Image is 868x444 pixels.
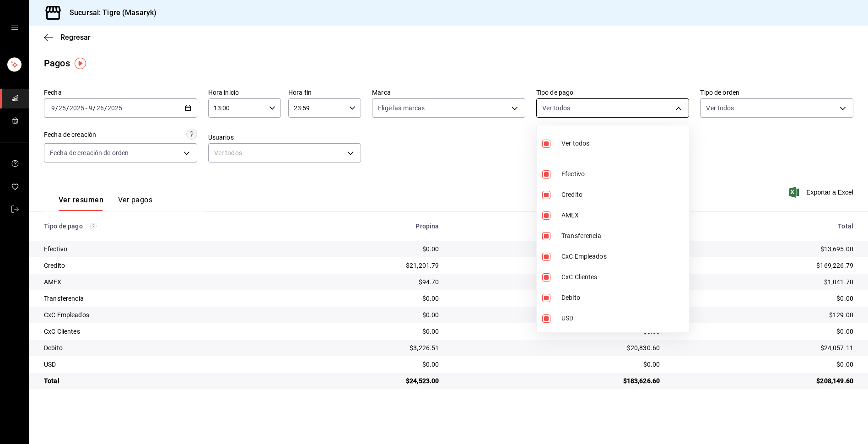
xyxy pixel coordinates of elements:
span: Credito [561,190,685,200]
span: Debito [561,293,685,303]
span: USD [561,314,685,323]
img: Tooltip marker [75,58,86,69]
span: Efectivo [561,169,685,179]
span: CxC Clientes [561,272,685,282]
span: AMEX [561,211,685,220]
span: Transferencia [561,231,685,241]
span: CxC Empleados [561,252,685,261]
span: Ver todos [561,139,589,148]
